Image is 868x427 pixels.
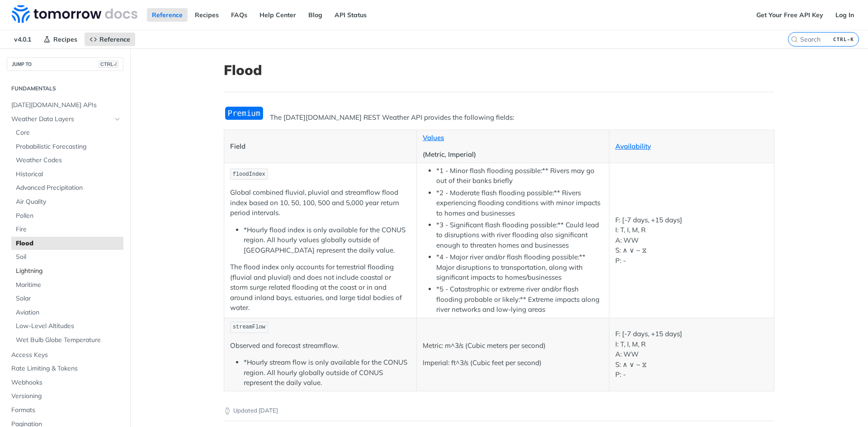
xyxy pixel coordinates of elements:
[230,341,410,351] p: Observed and forecast streamflow.
[11,154,123,167] a: Weather Codes
[16,142,121,151] span: Probabilistic Forecasting
[830,8,859,22] a: Log In
[11,392,121,401] span: Versioning
[11,250,123,264] a: Soil
[11,101,121,110] span: [DATE][DOMAIN_NAME] APIs
[11,278,123,292] a: Maritime
[114,116,121,123] button: Hide subpages for Weather Data Layers
[7,113,123,126] a: Weather Data LayersHide subpages for Weather Data Layers
[16,225,121,234] span: Fire
[16,211,121,221] span: Pollen
[11,319,123,333] a: Low-Level Altitudes
[11,351,121,360] span: Access Keys
[423,133,444,142] a: Values
[11,181,123,195] a: Advanced Precipitation
[230,262,410,313] p: The flood index only accounts for terrestrial flooding (fluvial and pluvial) and does not include...
[436,252,603,283] li: *4 - Major river and/or flash flooding possible:** Major disruptions to transportation, along wit...
[16,322,121,331] span: Low-Level Altitudes
[423,150,603,160] p: (Metric, Imperial)
[7,84,123,93] h2: Fundamentals
[16,183,121,192] span: Advanced Precipitation
[16,156,121,165] span: Weather Codes
[436,284,603,315] li: *5 - Catastrophic or extreme river and/or flash flooding probable or likely:** Extreme impacts al...
[230,188,410,218] p: Global combined fluvial, pluvial and streamflow flood index based on 10, 50, 100, 500 and 5,000 y...
[16,128,121,137] span: Core
[233,171,265,178] span: floodIndex
[615,329,768,380] p: F: [-7 days, +15 days] I: T, I, M, R A: WW S: ∧ ∨ ~ ⧖ P: -
[16,253,121,262] span: Soil
[11,264,123,278] a: Lightning
[436,166,603,186] li: *1 - Minor flash flooding possible:** Rivers may go out of their banks briefly
[53,35,77,43] span: Recipes
[11,406,121,415] span: Formats
[255,8,301,22] a: Help Center
[38,33,82,46] a: Recipes
[303,8,327,22] a: Blog
[16,294,121,303] span: Solar
[85,33,135,46] a: Reference
[147,8,188,22] a: Reference
[12,5,137,23] img: Tomorrow.io Weather API Docs
[11,209,123,223] a: Pollen
[7,57,123,71] button: JUMP TOCTRL-/
[224,113,774,123] p: The [DATE][DOMAIN_NAME] REST Weather API provides the following fields:
[244,357,410,388] li: *Hourly stream flow is only available for the CONUS region. All hourly globally outside of CONUS ...
[16,308,121,317] span: Aviation
[7,389,123,403] a: Versioning
[224,62,774,78] h1: Flood
[11,195,123,209] a: Air Quality
[7,99,123,112] a: [DATE][DOMAIN_NAME] APIs
[233,324,265,330] span: streamFlow
[11,126,123,140] a: Core
[791,36,798,43] svg: Search
[7,348,123,362] a: Access Keys
[224,406,774,415] p: Updated [DATE]
[16,239,121,248] span: Flood
[615,215,768,266] p: F: [-7 days, +15 days] I: T, I, M, R A: WW S: ∧ ∨ ~ ⧖ P: -
[7,404,123,417] a: Formats
[16,197,121,206] span: Air Quality
[330,8,372,22] a: API Status
[436,220,603,251] li: *3 - Significant flash flooding possible:** Could lead to disruptions with river flooding also si...
[11,223,123,236] a: Fire
[16,267,121,276] span: Lightning
[226,8,252,22] a: FAQs
[16,336,121,345] span: Wet Bulb Globe Temperature
[230,141,410,152] p: Field
[11,237,123,250] a: Flood
[7,362,123,375] a: Rate Limiting & Tokens
[190,8,224,22] a: Recipes
[16,170,121,179] span: Historical
[751,8,828,22] a: Get Your Free API Key
[11,292,123,305] a: Solar
[831,35,856,44] kbd: CTRL-K
[9,33,36,46] span: v4.0.1
[436,188,603,219] li: *2 - Moderate flash flooding possible:** Rivers experiencing flooding conditions with minor impac...
[11,140,123,154] a: Probabilistic Forecasting
[11,364,121,373] span: Rate Limiting & Tokens
[11,168,123,181] a: Historical
[11,333,123,347] a: Wet Bulb Globe Temperature
[99,35,130,43] span: Reference
[99,61,118,68] span: CTRL-/
[16,281,121,290] span: Maritime
[11,115,112,124] span: Weather Data Layers
[11,306,123,319] a: Aviation
[615,142,651,150] a: Availability
[7,376,123,389] a: Webhooks
[244,225,410,256] li: *Hourly flood index is only available for the CONUS region. All hourly values globally outside of...
[423,358,603,368] p: Imperial: ft^3/s (Cubic feet per second)
[423,341,603,351] p: Metric: m^3/s (Cubic meters per second)
[11,378,121,387] span: Webhooks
